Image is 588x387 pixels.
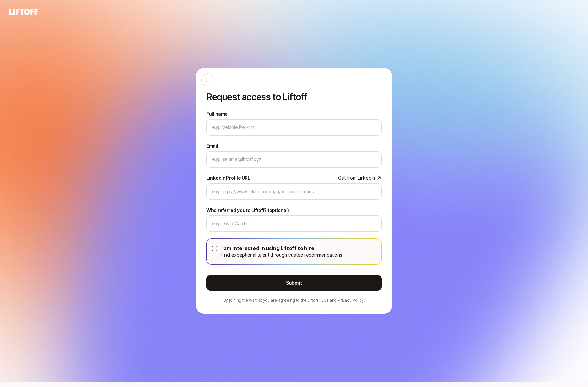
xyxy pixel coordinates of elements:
label: Full name [206,110,227,118]
input: e.g. Melanie Perkins [212,123,376,131]
p: Request access to Liftoff [206,92,382,102]
input: e.g. https://www.linkedin.com/in/melanie-perkins [212,188,376,195]
a: Privacy Policy [338,298,364,303]
p: I am interested in using Liftoff to hire [221,244,343,252]
a: Get from LinkedIn [338,174,382,182]
label: Who referred you to Liftoff? (optional) [206,206,289,214]
div: LinkedIn Profile URL [206,174,250,182]
button: I am interested in using Liftoff to hireFind exceptional talent through trusted recommendations. [212,246,217,251]
label: Email [206,142,218,150]
a: T&Cs [319,298,329,303]
p: By joining the waitlist you are agreeing to the Liftoff and . [206,297,382,303]
button: Submit [206,275,382,291]
p: Find exceptional talent through trusted recommendations. [221,251,343,259]
input: e.g. David Carder [212,220,376,228]
input: e.g. melanie@liftoff.xyz [212,156,376,163]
